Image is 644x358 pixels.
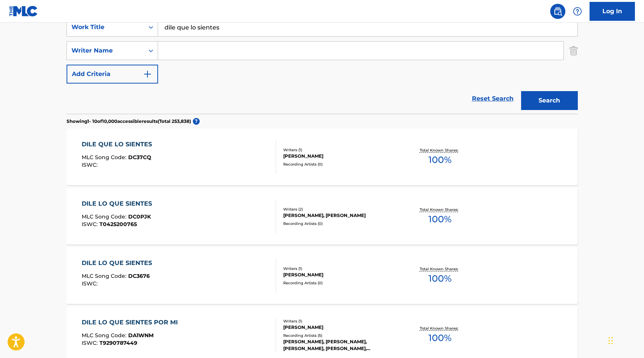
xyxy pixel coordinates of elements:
[283,333,397,338] div: Recording Artists ( 5 )
[420,266,460,272] p: Total Known Shares:
[428,153,452,167] span: 100 %
[128,273,150,279] span: DC3676
[143,70,152,79] img: 9d2ae6d4665cec9f34b9.svg
[573,7,582,16] img: help
[283,147,397,153] div: Writers ( 1 )
[283,221,397,226] div: Recording Artists ( 0 )
[606,322,644,358] iframe: Chat Widget
[82,199,156,208] div: DILE LO QUE SIENTES
[82,161,99,168] span: ISWC :
[99,339,137,346] span: T9290787449
[128,332,154,339] span: DA1WNM
[193,118,200,125] span: ?
[283,280,397,286] div: Recording Artists ( 0 )
[553,7,562,16] img: search
[570,41,578,60] img: Delete Criterion
[82,221,99,228] span: ISWC :
[82,318,182,327] div: DILE LO QUE SIENTES POR MI
[570,4,585,19] div: Help
[9,6,38,17] img: MLC Logo
[82,339,99,346] span: ISWC :
[283,338,397,352] div: [PERSON_NAME], [PERSON_NAME], [PERSON_NAME], [PERSON_NAME], [PERSON_NAME]
[99,221,137,228] span: T0425200765
[521,91,578,110] button: Search
[608,329,613,352] div: Arrastrar
[283,153,397,160] div: [PERSON_NAME]
[82,154,128,161] span: MLC Song Code :
[82,280,99,287] span: ISWC :
[283,212,397,219] div: [PERSON_NAME], [PERSON_NAME]
[71,23,140,32] div: Work Title
[283,324,397,331] div: [PERSON_NAME]
[67,18,578,114] form: Search Form
[550,4,565,19] a: Public Search
[420,207,460,212] p: Total Known Shares:
[82,273,128,279] span: MLC Song Code :
[67,129,578,185] a: DILE QUE LO SIENTESMLC Song Code:DC37CQISWC:Writers (1)[PERSON_NAME]Recording Artists (0)Total Kn...
[128,154,151,161] span: DC37CQ
[420,147,460,153] p: Total Known Shares:
[283,266,397,271] div: Writers ( 1 )
[283,161,397,167] div: Recording Artists ( 0 )
[428,272,452,285] span: 100 %
[420,325,460,331] p: Total Known Shares:
[67,247,578,304] a: DILE LO QUE SIENTESMLC Song Code:DC3676ISWC:Writers (1)[PERSON_NAME]Recording Artists (0)Total Kn...
[71,46,140,55] div: Writer Name
[82,213,128,220] span: MLC Song Code :
[428,331,452,345] span: 100 %
[67,65,158,84] button: Add Criteria
[67,118,191,125] p: Showing 1 - 10 of 10,000 accessible results (Total 253,838 )
[82,259,156,268] div: DILE LO QUE SIENTES
[428,212,452,226] span: 100 %
[82,140,156,149] div: DILE QUE LO SIENTES
[590,2,635,21] a: Log In
[283,206,397,212] div: Writers ( 2 )
[468,90,517,107] a: Reset Search
[606,322,644,358] div: Widget de chat
[128,213,151,220] span: DC0PJK
[67,188,578,245] a: DILE LO QUE SIENTESMLC Song Code:DC0PJKISWC:T0425200765Writers (2)[PERSON_NAME], [PERSON_NAME]Rec...
[283,271,397,278] div: [PERSON_NAME]
[283,318,397,324] div: Writers ( 1 )
[82,332,128,339] span: MLC Song Code :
